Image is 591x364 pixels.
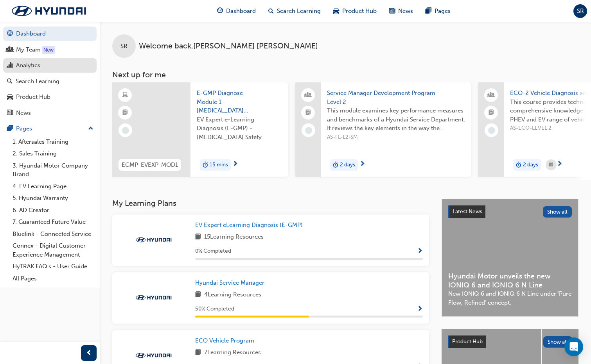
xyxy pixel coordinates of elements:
a: 7. Guaranteed Future Value [9,216,97,228]
span: duration-icon [203,160,208,170]
a: news-iconNews [383,3,419,19]
span: 15 Learning Resources [204,232,264,242]
a: EGMP-EVEXP-MOD1E-GMP Diagnose Module 1 - [MEDICAL_DATA] SafetyEV Expert e-Learning Diagnosis (E-G... [112,82,288,177]
a: Product Hub [3,90,97,104]
button: Show all [543,336,573,348]
img: Trak [132,352,175,359]
h3: My Learning Plans [112,199,429,208]
span: Hyundai Motor unveils the new IONIQ 6 and IONIQ 6 N Line [448,272,572,289]
a: News [3,106,97,120]
span: duration-icon [333,160,338,170]
button: SR [573,4,587,18]
span: news-icon [7,110,13,117]
a: 4. EV Learning Page [9,180,97,193]
button: Show all [543,206,572,218]
a: EV Expert eLearning Diagnosis (E-GMP) [195,221,306,230]
span: duration-icon [516,160,521,170]
div: Open Intercom Messenger [564,337,583,356]
span: ECO Vehicle Program [195,337,254,344]
a: guage-iconDashboard [211,3,262,19]
span: Search Learning [277,7,321,16]
span: up-icon [88,124,93,134]
span: people-icon [7,46,13,54]
span: Show Progress [417,306,423,313]
a: 5. Hyundai Warranty [9,192,97,204]
div: Product Hub [16,93,50,102]
span: next-icon [232,161,238,168]
a: 1. Aftersales Training [9,136,97,148]
span: pages-icon [426,6,431,16]
img: Trak [132,236,175,244]
span: pages-icon [7,125,13,132]
span: people-icon [305,90,311,100]
span: learningRecordVerb_NONE-icon [305,127,312,134]
button: Pages [3,121,97,136]
span: next-icon [359,161,365,168]
span: News [398,7,413,16]
img: Trak [132,294,175,302]
span: book-icon [195,290,201,300]
span: EGMP-EVEXP-MOD1 [122,161,178,170]
span: 50 % Completed [195,305,234,314]
span: learningRecordVerb_NONE-icon [488,127,495,134]
div: Pages [16,124,32,133]
span: Dashboard [226,7,256,16]
span: car-icon [7,94,13,101]
span: guage-icon [217,6,223,16]
span: Hyundai Service Manager [195,279,264,286]
span: people-icon [489,90,494,100]
a: Hyundai Service Manager [195,278,268,287]
button: Show Progress [417,246,423,256]
span: booktick-icon [305,108,311,118]
span: Latest News [453,208,482,215]
span: EV Expert eLearning Diagnosis (E-GMP) [195,221,303,228]
div: News [16,109,31,118]
a: 6. AD Creator [9,204,97,216]
span: New IONIQ 6 and IONIQ 6 N Line under ‘Pure Flow, Refined’ concept. [448,289,572,307]
span: learningResourceType_ELEARNING-icon [122,90,128,100]
div: Search Learning [16,77,59,86]
a: My Team [3,43,97,57]
button: DashboardMy TeamAnalyticsSearch LearningProduct HubNews [3,25,97,121]
span: book-icon [195,348,201,358]
div: Analytics [16,61,40,70]
span: Service Manager Development Program Level 2 [327,89,465,106]
a: Bluelink - Connected Service [9,228,97,240]
span: learningRecordVerb_NONE-icon [122,127,129,134]
span: car-icon [333,6,339,16]
a: Search Learning [3,74,97,89]
a: ECO Vehicle Program [195,336,257,345]
span: 2 days [340,161,355,170]
a: 3. Hyundai Motor Company Brand [9,160,97,180]
span: 2 days [523,161,538,170]
span: book-icon [195,232,201,242]
span: prev-icon [86,348,92,358]
a: pages-iconPages [419,3,457,19]
span: chart-icon [7,62,13,69]
a: Connex - Digital Customer Experience Management [9,240,97,261]
a: 2. Sales Training [9,148,97,160]
span: guage-icon [7,30,13,37]
a: Latest NewsShow all [448,205,572,218]
span: calendar-icon [549,160,553,170]
span: news-icon [389,6,395,16]
a: Service Manager Development Program Level 2This module examines key performance measures and benc... [295,82,471,177]
img: Trak [4,3,94,19]
span: 0 % Completed [195,247,231,256]
span: 4 Learning Resources [204,290,261,300]
span: search-icon [7,78,13,85]
div: Tooltip anchor [42,46,55,54]
a: search-iconSearch Learning [262,3,327,19]
a: car-iconProduct Hub [327,3,383,19]
span: SR [120,42,128,51]
a: HyTRAK FAQ's - User Guide [9,261,97,273]
span: Pages [435,7,451,16]
span: EV Expert e-Learning Diagnosis (E-GMP) - [MEDICAL_DATA] Safety. [197,115,282,142]
span: Welcome back , [PERSON_NAME] [PERSON_NAME] [139,42,318,51]
span: 7 Learning Resources [204,348,261,358]
a: Dashboard [3,27,97,41]
a: Product HubShow all [448,335,572,348]
span: booktick-icon [122,108,128,118]
span: search-icon [268,6,274,16]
